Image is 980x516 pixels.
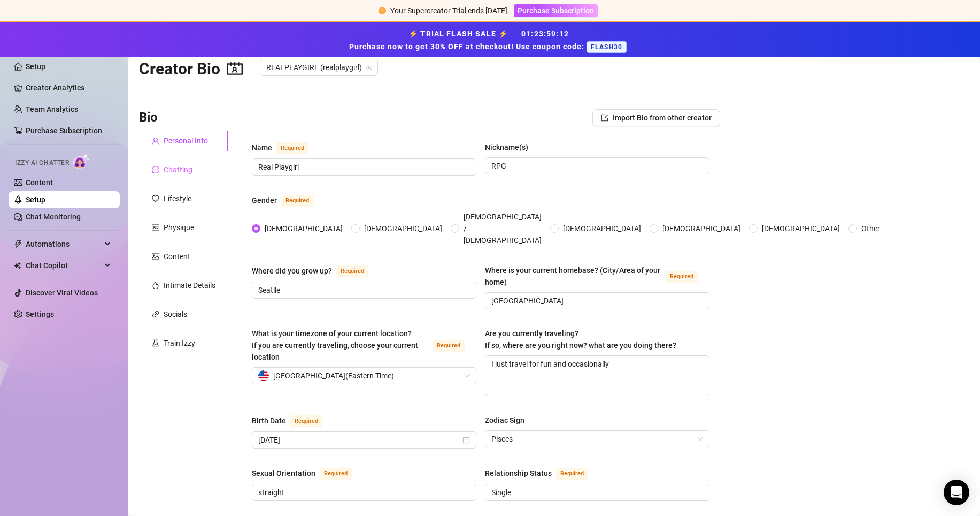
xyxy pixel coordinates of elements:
span: Required [281,195,313,207]
a: Creator Analytics [26,79,111,96]
span: team [366,64,372,71]
div: Zodiac Sign [485,414,524,426]
span: FLASH30 [587,41,627,53]
div: Content [164,251,190,262]
div: Sexual Orientation [252,467,315,479]
a: Discover Viral Videos [26,289,98,297]
a: Purchase Subscription [514,6,598,15]
h2: Creator Bio [139,59,243,79]
span: Pisces [491,431,703,447]
strong: ⚡ TRIAL FLASH SALE ⚡ [349,29,631,51]
input: Birth Date [258,434,460,446]
h3: Bio [139,109,158,126]
span: Required [433,340,465,352]
label: Nickname(s) [485,141,536,153]
input: Sexual Orientation [258,487,468,498]
span: Required [276,142,308,154]
span: user [152,137,159,145]
strong: Purchase now to get 30% OFF at checkout! Use coupon code: [349,42,587,51]
span: import [601,114,608,122]
label: Name [252,141,320,154]
span: message [152,166,159,173]
span: [DEMOGRAPHIC_DATA] [260,223,347,234]
input: Nickname(s) [491,160,701,172]
a: Setup [26,62,45,71]
div: Where did you grow up? [252,265,332,277]
button: Import Bio from other creator [592,109,720,126]
div: Chatting [164,164,192,176]
span: contacts [227,60,243,77]
span: [DEMOGRAPHIC_DATA] / [DEMOGRAPHIC_DATA] [459,211,546,246]
label: Sexual Orientation [252,467,364,480]
label: Relationship Status [485,467,600,480]
span: [DEMOGRAPHIC_DATA] [758,223,844,234]
label: Gender [252,194,325,207]
div: Birth Date [252,415,286,427]
input: Where did you grow up? [258,284,468,296]
span: Chat Copilot [26,257,102,274]
span: What is your timezone of your current location? If you are currently traveling, choose your curre... [252,329,418,361]
span: Other [857,223,884,234]
span: experiment [152,339,159,347]
a: Purchase Subscription [26,126,102,135]
span: picture [152,253,159,260]
a: Team Analytics [26,105,78,113]
div: Physique [164,222,194,233]
span: heart [152,195,159,202]
span: Required [336,265,368,277]
div: Lifestyle [164,193,191,204]
span: [DEMOGRAPHIC_DATA] [658,223,745,234]
span: Required [320,468,352,480]
span: Are you currently traveling? If so, where are you right now? what are you doing there? [485,329,676,350]
a: Settings [26,310,54,318]
div: Personal Info [164,135,208,147]
a: Content [26,178,53,187]
div: Socials [164,308,187,320]
span: idcard [152,224,159,231]
span: Purchase Subscription [518,6,594,15]
img: Chat Copilot [14,262,21,269]
span: Required [290,415,322,427]
div: Gender [252,194,277,206]
div: Relationship Status [485,467,552,479]
label: Zodiac Sign [485,414,532,426]
span: [DEMOGRAPHIC_DATA] [559,223,645,234]
label: Birth Date [252,414,334,427]
input: Where is your current homebase? (City/Area of your home) [491,295,701,307]
span: [DEMOGRAPHIC_DATA] [360,223,446,234]
span: fire [152,282,159,289]
div: Where is your current homebase? (City/Area of your home) [485,264,661,288]
span: Automations [26,236,102,253]
button: Purchase Subscription [514,4,598,17]
a: Setup [26,195,45,204]
img: us [258,370,269,381]
span: exclamation-circle [379,7,386,14]
label: Where did you grow up? [252,264,380,277]
div: Train Izzy [164,337,195,349]
img: AI Chatter [73,154,90,169]
input: Relationship Status [491,487,701,498]
div: Open Intercom Messenger [944,480,969,505]
span: Required [556,468,588,480]
input: Name [258,161,468,173]
a: Chat Monitoring [26,213,81,221]
span: Required [666,271,698,283]
span: thunderbolt [14,240,22,248]
div: Name [252,142,272,154]
span: Import Bio from other creator [613,113,712,122]
span: [GEOGRAPHIC_DATA] ( Eastern Time ) [273,368,394,384]
label: Where is your current homebase? (City/Area of your home) [485,264,709,288]
span: link [152,310,159,318]
textarea: I just travel for fun and occasionally [485,356,709,396]
span: Your Supercreator Trial ends [DATE]. [390,6,510,15]
div: Intimate Details [164,279,215,291]
span: Izzy AI Chatter [15,158,69,168]
div: Nickname(s) [485,141,528,153]
span: 01 : 23 : 59 : 12 [521,29,569,38]
span: REALPLAYGIRL (realplaygirl) [266,59,372,75]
